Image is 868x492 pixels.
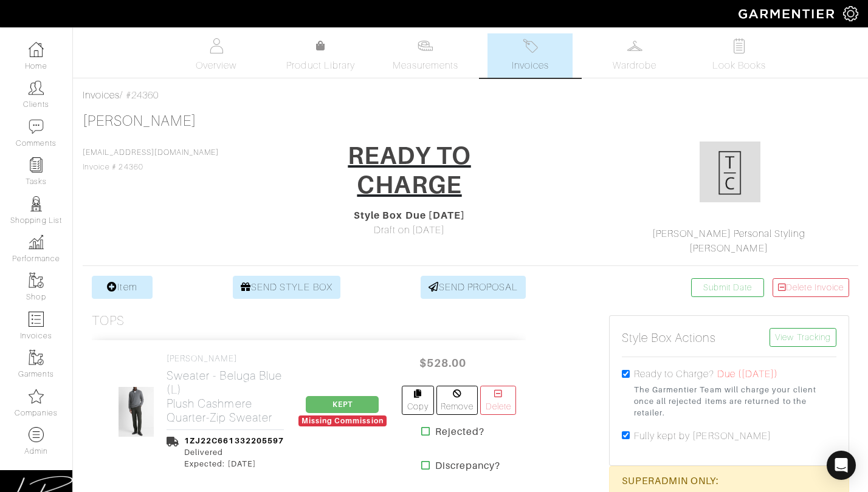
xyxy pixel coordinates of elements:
a: Product Library [278,39,363,73]
span: Invoice # 24360 [83,148,219,171]
label: Ready to Charge? [634,367,715,381]
img: gear-icon-white-bd11855cb880d31180b6d7d6211b90ccbf57a29d726f0c71d8c61bd08dd39cc2.png [843,6,858,21]
h4: [PERSON_NAME] [167,354,284,364]
a: 1ZJ22C661332205597 [184,436,284,445]
a: [PERSON_NAME] Sweater - Beluga Blue (L)Plush Cashmere Quarter-Zip Sweater [167,354,284,425]
a: Delete Invoice [773,278,849,297]
a: Wardrobe [592,33,677,78]
a: Delete [480,386,516,415]
img: orders-27d20c2124de7fd6de4e0e44c1d41de31381a507db9b33961299e4e07d508b8c.svg [523,38,538,53]
img: comment-icon-a0a6a9ef722e966f86d9cbdc48e553b5cf19dbc54f86b18d962a5391bc8f6eb6.png [29,119,44,134]
div: Open Intercom Messenger [827,451,856,480]
div: Draft on [DATE] [289,223,529,237]
div: / #24360 [83,88,858,103]
img: uzEL64GhirCtiAFxgNbA1ryL [118,386,155,437]
span: KEPT [306,396,379,413]
strong: Rejected? [435,425,484,439]
span: Wardrobe [613,58,656,73]
span: Overview [196,58,236,73]
img: custom-products-icon-6973edde1b6c6774590e2ad28d3d057f2f42decad08aa0e48061009ba2575b3a.png [29,427,44,442]
a: Measurements [383,33,469,78]
img: xy6mXSck91kMuDdgTatmsT54.png [700,142,760,202]
img: graph-8b7af3c665d003b59727f371ae50e7771705bf0c487971e6e97d053d13c5068d.png [29,234,44,250]
img: basicinfo-40fd8af6dae0f16599ec9e87c0ef1c0a1fdea2edbe929e3d69a839185d80c458.svg [208,38,224,53]
a: SEND PROPOSAL [421,276,526,299]
img: todo-9ac3debb85659649dc8f770b8b6100bb5dab4b48dedcbae339e5042a72dfd3cc.svg [732,38,747,53]
a: Submit Date [691,278,764,297]
strong: Discrepancy? [435,459,501,473]
img: clients-icon-6bae9207a08558b7cb47a8932f037763ab4055f8c8b6bfacd5dc20c3e0201464.png [29,80,44,95]
a: Invoices [83,90,120,101]
img: measurements-466bbee1fd09ba9460f595b01e5d73f9e2bff037440d3c8f018324cb6cdf7a4a.svg [418,38,433,53]
img: garments-icon-b7da505a4dc4fd61783c78ac3ca0ef83fa9d6f193b1c9dc38574b1d14d53ca28.png [29,273,44,288]
h3: Tops [92,313,125,329]
a: SEND STYLE BOX [233,276,340,299]
img: garmentier-logo-header-white-b43fb05a5012e4ada735d5af1a66efaba907eab6374d6393d1fbf88cb4ef424d.png [732,3,843,24]
span: Look Books [712,58,766,73]
h2: Sweater - Beluga Blue (L) Plush Cashmere Quarter-Zip Sweater [167,369,284,425]
span: Due ([DATE]) [717,369,779,380]
img: companies-icon-14a0f246c7e91f24465de634b560f0151b0cc5c9ce11af5fac52e6d7d6371812.png [29,389,44,404]
div: Style Box Due [DATE] [289,208,529,223]
a: Look Books [697,33,782,78]
div: Missing Commission [298,415,387,426]
small: The Garmentier Team will charge your client once all rejected items are returned to the retailer. [634,384,836,419]
a: READY TO CHARGE [289,137,529,208]
img: orders-icon-0abe47150d42831381b5fb84f609e132dff9fe21cb692f30cb5eec754e2cba89.png [29,312,44,327]
b: SUPERADMIN ONLY: [622,475,720,487]
img: stylists-icon-eb353228a002819b7ec25b43dbf5f0378dd9e0616d9560372ff212230b889e62.png [29,196,44,211]
span: Invoices [512,58,549,73]
img: wardrobe-487a4870c1b7c33e795ec22d11cfc2ed9d08956e64fb3008fe2437562e282088.svg [627,38,642,53]
a: [PERSON_NAME] Personal Styling [652,228,805,239]
h1: READY TO CHARGE [297,141,522,199]
div: Expected: [DATE] [184,458,284,470]
label: Fully kept by [PERSON_NAME] [634,429,771,443]
a: Copy [402,386,435,415]
a: Remove [436,386,478,415]
h5: Style Box Actions [622,330,717,345]
span: $528.00 [407,350,480,376]
img: reminder-icon-8004d30b9f0a5d33ae49ab947aed9ed385cf756f9e5892f1edd6e32f2345188e.png [29,157,44,173]
a: [PERSON_NAME] [689,243,768,254]
span: Measurements [393,58,459,73]
a: View Tracking [770,328,836,347]
img: dashboard-icon-dbcd8f5a0b271acd01030246c82b418ddd0df26cd7fceb0bd07c9910d44c42f6.png [29,42,44,57]
span: Product Library [286,58,355,73]
img: garments-icon-b7da505a4dc4fd61783c78ac3ca0ef83fa9d6f193b1c9dc38574b1d14d53ca28.png [29,350,44,365]
div: Delivered [184,446,284,458]
a: [EMAIL_ADDRESS][DOMAIN_NAME] [83,148,219,157]
a: Overview [174,33,259,78]
a: Item [92,276,153,299]
a: [PERSON_NAME] [83,113,196,129]
a: KEPT [306,398,379,409]
a: Invoices [487,33,573,78]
